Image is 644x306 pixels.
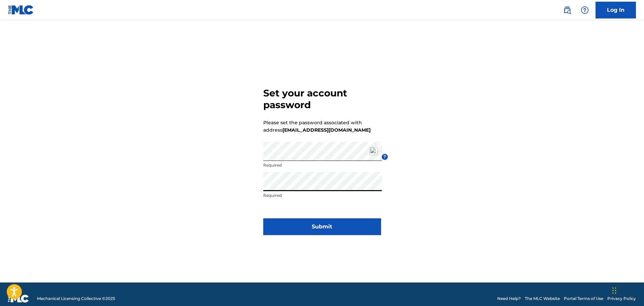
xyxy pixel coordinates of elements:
[564,296,603,302] a: Portal Terms of Use
[561,3,574,17] a: Public Search
[263,192,382,199] p: Required
[263,162,382,168] p: Required
[578,3,591,17] div: Help
[610,274,644,306] iframe: Chat Widget
[370,147,378,155] img: npw-badge-icon-locked.svg
[596,2,636,18] a: Log In
[263,87,381,111] h3: Set your account password
[263,119,371,134] p: Please set the password associated with address
[563,6,571,14] img: search
[8,295,29,303] img: logo
[525,296,560,302] a: The MLC Website
[607,296,636,302] a: Privacy Policy
[581,6,589,14] img: help
[37,296,115,302] span: Mechanical Licensing Collective © 2025
[263,218,381,235] button: Submit
[8,5,34,15] img: MLC Logo
[282,127,371,133] strong: [EMAIL_ADDRESS][DOMAIN_NAME]
[382,154,388,160] span: ?
[497,296,521,302] a: Need Help?
[612,280,616,301] div: Drag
